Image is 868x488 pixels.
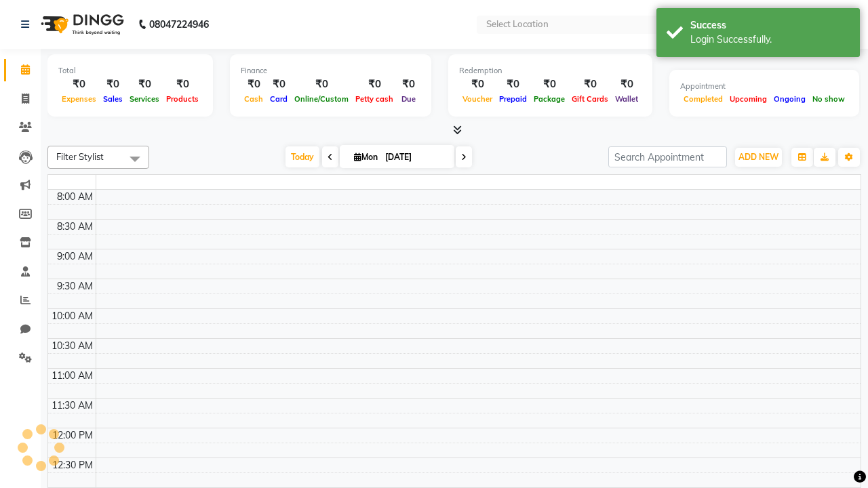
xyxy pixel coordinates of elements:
[735,148,782,167] button: ADD NEW
[486,18,549,31] div: Select Location
[459,94,496,104] span: Voucher
[163,94,202,104] span: Products
[398,94,419,104] span: Due
[770,94,809,104] span: Ongoing
[397,77,420,92] div: ₹0
[149,5,209,43] b: 08047224946
[58,94,100,104] span: Expenses
[49,369,96,383] div: 11:00 AM
[35,5,127,43] img: logo
[291,77,352,92] div: ₹0
[680,94,726,104] span: Completed
[58,65,202,77] div: Total
[126,77,163,92] div: ₹0
[54,279,96,293] div: 9:30 AM
[241,77,267,92] div: ₹0
[54,249,96,264] div: 9:00 AM
[568,94,612,104] span: Gift Cards
[241,94,267,104] span: Cash
[351,152,381,162] span: Mon
[352,77,397,92] div: ₹0
[56,151,104,162] span: Filter Stylist
[690,18,850,33] div: Success
[49,339,96,353] div: 10:30 AM
[100,94,126,104] span: Sales
[809,94,848,104] span: No show
[50,458,96,472] div: 12:30 PM
[690,33,850,47] div: Login Successfully.
[241,65,420,77] div: Finance
[54,190,96,204] div: 8:00 AM
[50,428,96,443] div: 12:00 PM
[49,309,96,323] div: 10:00 AM
[267,77,291,92] div: ₹0
[58,77,100,92] div: ₹0
[267,94,291,104] span: Card
[291,94,352,104] span: Online/Custom
[54,220,96,234] div: 8:30 AM
[352,94,397,104] span: Petty cash
[496,94,530,104] span: Prepaid
[530,77,568,92] div: ₹0
[163,77,202,92] div: ₹0
[612,94,642,104] span: Wallet
[459,65,642,77] div: Redemption
[726,94,770,104] span: Upcoming
[459,77,496,92] div: ₹0
[496,77,530,92] div: ₹0
[100,77,126,92] div: ₹0
[285,146,319,167] span: Today
[126,94,163,104] span: Services
[568,77,612,92] div: ₹0
[49,399,96,413] div: 11:30 AM
[680,81,848,92] div: Appointment
[612,77,642,92] div: ₹0
[608,146,727,167] input: Search Appointment
[530,94,568,104] span: Package
[738,152,778,162] span: ADD NEW
[381,147,449,167] input: 2025-09-01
